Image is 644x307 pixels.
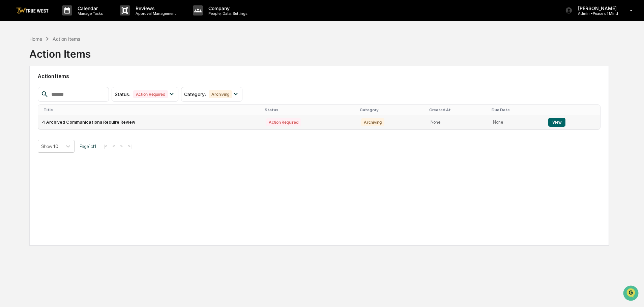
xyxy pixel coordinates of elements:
[29,42,91,60] div: Action Items
[38,115,262,129] td: 4 Archived Communications Require Review
[72,5,106,11] p: Calendar
[360,108,423,112] div: Category
[7,139,12,144] div: 🖐️
[7,75,45,80] div: Past conversations
[492,108,541,112] div: Due Date
[573,5,620,11] p: [PERSON_NAME]
[7,85,18,96] img: Tammy Steffen
[7,103,18,114] img: Tammy Steffen
[38,73,601,80] h2: Action Items
[427,115,489,129] td: None
[361,118,384,126] div: Archiving
[56,138,84,145] span: Attestations
[184,91,206,97] span: Category :
[115,91,130,97] span: Status :
[13,151,42,157] span: Data Lookup
[14,52,26,64] img: 8933085812038_c878075ebb4cc5468115_72.jpg
[548,118,565,127] button: View
[46,135,86,147] a: 🗄️Attestations
[101,143,109,149] button: |<
[72,11,106,16] p: Manage Tasks
[7,151,12,157] div: 🔎
[4,148,45,160] a: 🔎Data Lookup
[60,110,74,115] span: [DATE]
[56,92,58,97] span: •
[118,143,125,149] button: >
[622,285,641,303] iframe: Open customer support
[48,167,82,172] a: Powered byPylon
[111,143,117,149] button: <
[209,90,232,98] div: Archiving
[126,143,134,149] button: >|
[266,118,301,126] div: Action Required
[43,108,259,112] div: Title
[105,73,123,82] button: See all
[130,5,179,11] p: Reviews
[67,167,82,172] span: Pylon
[13,138,43,145] span: Preclearance
[21,92,55,97] span: [PERSON_NAME]
[130,11,179,16] p: Approval Management
[60,92,74,97] span: [DATE]
[573,11,620,16] p: Admin • Peace of Mind
[489,115,544,129] td: None
[7,52,19,64] img: 1746055101610-c473b297-6a78-478c-a979-82029cc54cd1
[265,108,354,112] div: Status
[21,110,55,115] span: [PERSON_NAME]
[548,120,565,125] a: View
[29,36,42,42] div: Home
[4,135,46,147] a: 🖐️Preclearance
[16,7,49,14] img: logo
[30,58,93,64] div: We're available if you need us!
[203,11,251,16] p: People, Data, Settings
[80,144,96,149] span: Page 1 of 1
[133,90,168,98] div: Action Required
[115,54,123,62] button: Start new chat
[429,108,487,112] div: Created At
[7,14,123,25] p: How can we help?
[30,52,111,58] div: Start new chat
[53,36,80,42] div: Action Items
[203,5,251,11] p: Company
[49,139,54,144] div: 🗄️
[56,110,58,115] span: •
